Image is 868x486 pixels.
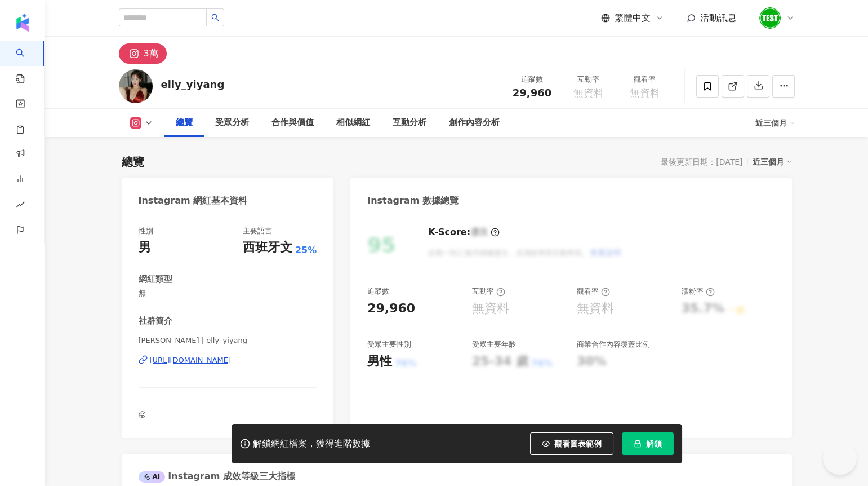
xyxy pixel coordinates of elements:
div: 近三個月 [755,114,795,132]
span: search [211,14,219,21]
div: 受眾分析 [215,116,249,130]
div: 社群簡介 [139,315,172,327]
div: 男 [139,239,151,257]
div: 互動率 [472,286,505,297]
div: 近三個月 [753,154,792,169]
span: 無 [139,288,317,298]
div: 主要語言 [243,226,272,236]
span: 無資料 [630,87,660,99]
div: 西班牙文 [243,239,292,257]
div: 無資料 [577,300,614,317]
div: 觀看率 [624,74,666,85]
div: 追蹤數 [511,74,554,85]
div: Instagram 成效等級三大指標 [139,470,295,483]
span: 29,960 [513,87,551,99]
img: KOL Avatar [119,69,153,103]
div: 相似網紅 [336,116,370,130]
div: 解鎖網紅檔案，獲得進階數據 [253,438,370,450]
div: 3萬 [144,46,158,61]
span: rise [16,193,25,219]
div: 受眾主要年齡 [472,339,516,350]
span: 活動訊息 [700,12,736,23]
a: search [16,41,38,85]
span: 😛 [139,410,146,419]
div: AI [139,471,166,483]
div: Instagram 數據總覽 [367,195,459,207]
img: logo icon [14,14,32,32]
div: 總覽 [176,116,193,130]
a: [URL][DOMAIN_NAME] [139,355,317,365]
img: unnamed.png [759,7,781,29]
div: 合作與價值 [271,116,314,130]
button: 3萬 [119,43,167,64]
span: [PERSON_NAME] | elly_yiyang [139,335,317,346]
div: 觀看率 [577,286,610,297]
button: 解鎖 [622,432,674,455]
div: 最後更新日期：[DATE] [661,157,742,166]
div: elly_yiyang [161,77,225,91]
div: 男性 [367,353,392,370]
div: K-Score : [428,226,500,238]
div: 創作內容分析 [449,116,500,130]
div: 29,960 [367,300,415,317]
div: [URL][DOMAIN_NAME] [150,355,232,365]
div: Instagram 網紅基本資料 [139,195,248,207]
div: 漲粉率 [682,286,715,297]
div: 受眾主要性別 [367,339,411,350]
div: 性別 [139,226,153,236]
div: 追蹤數 [367,286,389,297]
div: 網紅類型 [139,273,172,285]
span: lock [634,440,642,448]
div: 商業合作內容覆蓋比例 [577,339,650,350]
span: 無資料 [573,87,604,99]
button: 觀看圖表範例 [530,432,613,455]
div: 總覽 [122,154,144,170]
span: 25% [295,244,317,257]
span: 繁體中文 [615,12,651,24]
span: 觀看圖表範例 [554,439,602,448]
div: 無資料 [472,300,509,317]
span: 解鎖 [646,439,662,448]
div: 互動率 [567,74,610,85]
div: 互動分析 [393,116,426,130]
